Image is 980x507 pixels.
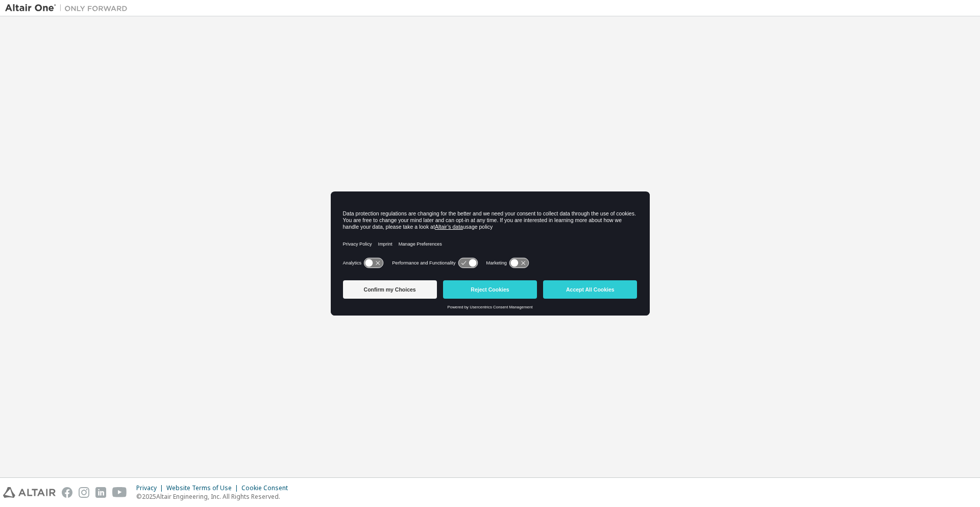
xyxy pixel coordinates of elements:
img: youtube.svg [112,487,127,498]
img: Altair One [5,3,133,13]
p: © 2025 Altair Engineering, Inc. All Rights Reserved. [136,492,294,501]
img: instagram.svg [79,487,89,498]
div: Website Terms of Use [166,484,241,492]
img: facebook.svg [62,487,72,498]
div: Cookie Consent [241,484,294,492]
img: altair_logo.svg [3,487,56,498]
img: linkedin.svg [95,487,106,498]
div: Privacy [136,484,166,492]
